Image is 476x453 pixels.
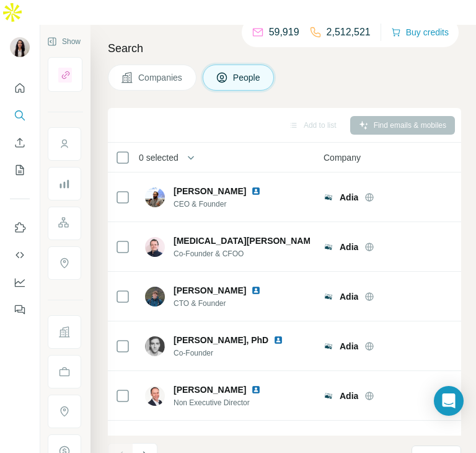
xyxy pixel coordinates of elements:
[108,40,461,57] h4: Search
[174,348,298,359] span: Co-Founder
[145,287,165,307] img: Avatar
[174,383,246,396] span: [PERSON_NAME]
[340,191,358,204] span: Adia
[324,391,333,401] img: Logo of Adia
[10,271,30,294] button: Dashboard
[10,37,30,57] img: Avatar
[251,434,261,444] img: LinkedIn logo
[10,217,30,239] button: Use Surfe on LinkedIn
[10,132,30,154] button: Enrich CSV
[174,248,310,259] span: Co-Founder & CFOO
[10,298,30,321] button: Feedback
[38,32,89,51] button: Show
[174,199,276,210] span: CEO & Founder
[434,386,464,416] div: Open Intercom Messenger
[174,397,276,408] span: Non Executive Director
[269,25,299,40] p: 59,919
[174,284,246,297] span: [PERSON_NAME]
[145,386,165,406] img: Avatar
[324,292,333,302] img: Logo of Adia
[233,71,262,84] span: People
[324,151,361,164] span: Company
[327,25,371,40] p: 2,512,521
[138,71,183,84] span: Companies
[10,77,30,99] button: Quick start
[251,186,261,196] img: LinkedIn logo
[10,104,30,127] button: Search
[145,336,165,356] img: Avatar
[340,290,358,303] span: Adia
[174,235,342,247] span: [MEDICAL_DATA][PERSON_NAME], CFA
[174,298,276,309] span: CTO & Founder
[145,187,165,207] img: Avatar
[10,244,30,266] button: Use Surfe API
[10,159,30,181] button: My lists
[174,185,246,197] span: [PERSON_NAME]
[174,433,246,446] span: [PERSON_NAME]
[273,335,283,345] img: LinkedIn logo
[324,192,333,202] img: Logo of Adia
[340,390,358,402] span: Adia
[251,285,261,295] img: LinkedIn logo
[145,237,165,257] img: Avatar
[391,24,449,41] button: Buy credits
[324,242,333,252] img: Logo of Adia
[340,241,358,253] span: Adia
[324,341,333,351] img: Logo of Adia
[340,340,358,352] span: Adia
[251,385,261,395] img: LinkedIn logo
[174,334,268,346] span: [PERSON_NAME], PhD
[139,151,178,164] span: 0 selected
